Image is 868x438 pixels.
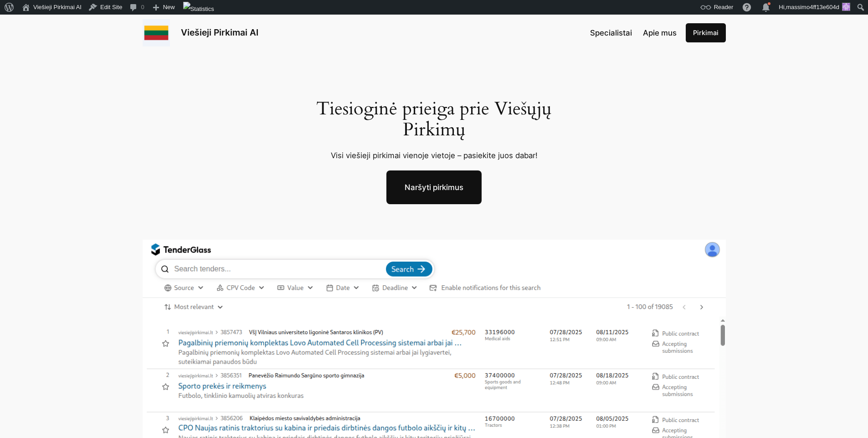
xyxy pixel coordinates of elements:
nav: Navigation [590,27,677,39]
img: Views over 48 hours. Click for more Jetpack Stats. [183,2,214,16]
a: Naršyti pirkimus [386,170,482,204]
p: Visi viešieji pirkimai vienoje vietoje – pasiekite juos dabar! [305,149,563,161]
a: Specialistai [590,27,632,39]
a: Pirkimai [686,23,726,42]
a: Apie mus [643,27,677,39]
span: massimo4ff13e604d [786,4,839,10]
a: Viešieji Pirkimai AI [181,27,258,38]
span: Specialistai [590,28,632,37]
h1: Tiesioginė prieiga prie Viešųjų Pirkimų [305,98,563,140]
span: Apie mus [643,28,677,37]
img: Viešieji pirkimai logo [143,19,170,46]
